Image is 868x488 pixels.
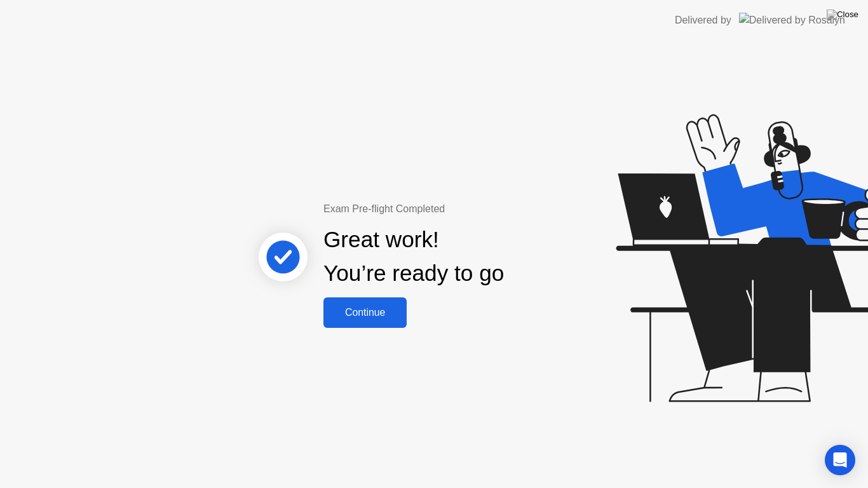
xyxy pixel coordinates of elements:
[825,445,855,475] div: Open Intercom Messenger
[327,307,403,318] div: Continue
[739,13,845,27] img: Delivered by Rosalyn
[323,297,407,328] button: Continue
[675,13,731,28] div: Delivered by
[827,10,858,20] img: Close
[323,223,504,290] div: Great work! You’re ready to go
[323,201,586,217] div: Exam Pre-flight Completed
